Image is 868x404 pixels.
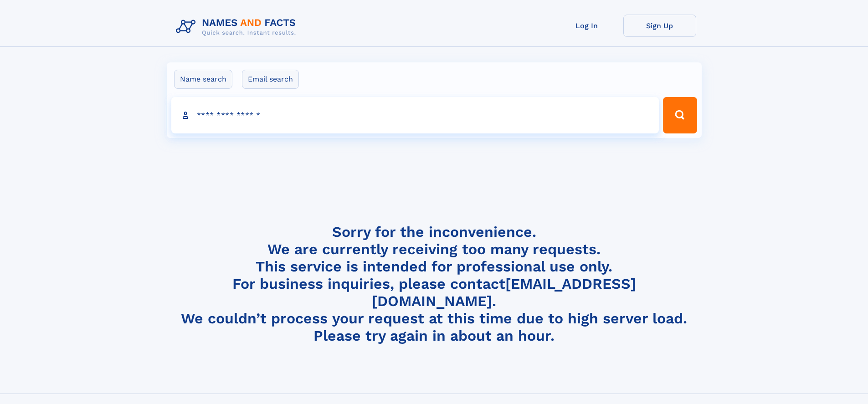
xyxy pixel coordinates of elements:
[172,223,696,345] h4: Sorry for the inconvenience. We are currently receiving too many requests. This service is intend...
[171,97,659,133] input: search input
[623,15,696,37] a: Sign Up
[372,275,636,310] a: [EMAIL_ADDRESS][DOMAIN_NAME]
[242,70,299,89] label: Email search
[174,70,232,89] label: Name search
[172,15,303,39] img: Logo Names and Facts
[663,97,697,133] button: Search Button
[550,15,623,37] a: Log In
